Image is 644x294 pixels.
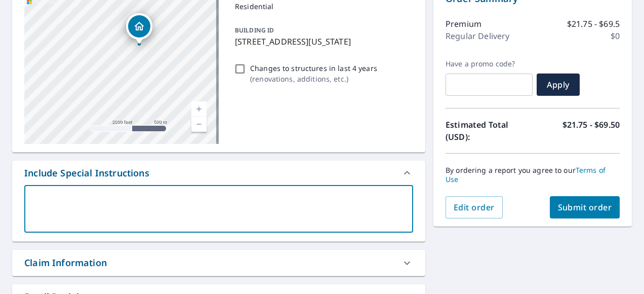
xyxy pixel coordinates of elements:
p: ( renovations, additions, etc. ) [250,73,377,84]
p: $21.75 - $69.5 [567,18,620,30]
p: [STREET_ADDRESS][US_STATE] [235,35,409,48]
div: Claim Information [24,256,107,270]
a: Terms of Use [446,165,606,184]
span: Submit order [558,202,612,213]
p: By ordering a report you agree to our [446,166,620,184]
label: Have a promo code? [446,59,533,68]
span: Apply [545,79,572,90]
p: Regular Delivery [446,30,509,42]
a: Current Level 14, Zoom In [191,101,207,117]
p: $0 [611,30,620,42]
a: Current Level 14, Zoom Out [191,117,207,132]
p: Estimated Total (USD): [446,119,533,143]
p: BUILDING ID [235,26,274,34]
div: Include Special Instructions [12,161,425,185]
div: Include Special Instructions [24,166,149,180]
button: Edit order [446,196,503,218]
p: Residential [235,1,409,12]
span: Edit order [454,202,495,213]
p: Changes to structures in last 4 years [250,63,377,73]
div: Claim Information [12,250,425,276]
button: Apply [537,73,580,96]
div: Dropped pin, building 1, Residential property, 731 W Washington St Hagerstown, MD 21740 [126,13,152,45]
p: Premium [446,18,481,30]
button: Submit order [550,196,620,218]
p: $21.75 - $69.50 [562,119,620,143]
